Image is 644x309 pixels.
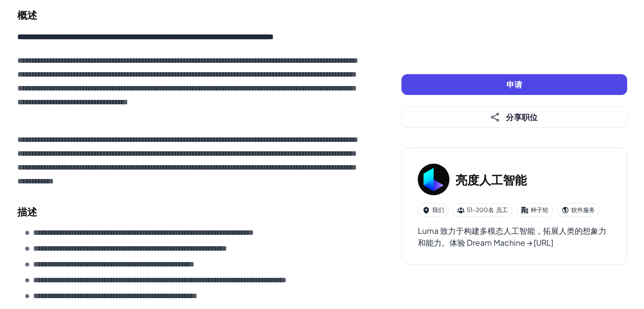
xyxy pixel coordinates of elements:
[17,205,37,218] font: 描述
[496,206,508,214] font: 员工
[401,107,627,128] button: 分享职位
[17,8,37,21] font: 概述
[467,206,494,214] font: 51-200名
[531,206,548,214] font: 种子轮
[418,164,449,195] img: 鲁
[506,79,522,89] font: 申请
[401,74,627,95] button: 申请
[432,206,444,214] font: 我们
[418,225,606,248] font: Luma 致力于构建多模态人工智能，拓展人类的想象力和能力。体验 Dream Machine → [URL]
[571,206,595,214] font: 软件服务
[506,112,538,122] font: 分享职位
[455,172,527,187] font: 亮度人工智能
